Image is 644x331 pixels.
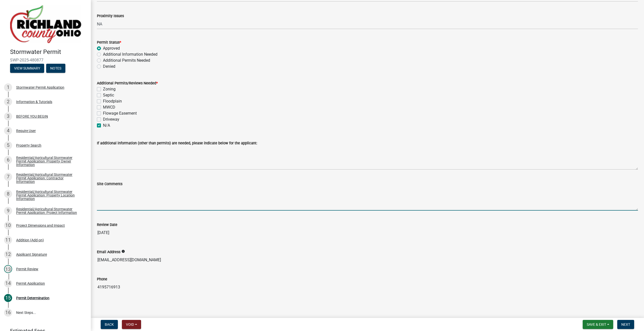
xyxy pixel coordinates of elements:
[16,173,83,183] div: Residential/Agricultural Stormwater Permit Application: Contractor Information
[103,104,115,110] label: MWCD
[4,156,12,164] div: 6
[97,278,107,281] label: Phone
[16,296,49,300] div: Permit Determination
[103,51,157,57] label: Additional Information Needed
[4,221,12,229] div: 10
[4,141,12,149] div: 5
[16,190,83,201] div: Residential/Agricultural Stormwater Permit Application: Property Location Information
[10,67,44,71] wm-modal-confirm: Summary
[16,100,52,104] div: Information & Tutorials
[621,322,630,326] span: Next
[16,253,47,256] div: Applicant Signature
[10,5,81,43] img: Richland County, Ohio
[122,320,141,329] button: Void
[4,279,12,287] div: 14
[16,144,41,147] div: Property Search
[16,156,83,167] div: Residential/Agricultural Stormwater Permit Application: Property Owner Information
[16,129,36,133] div: Require User
[16,282,45,285] div: Permit Application
[4,112,12,120] div: 3
[97,82,158,85] label: Additional Permits/Reviews Needed
[103,86,116,92] label: Zoning
[103,45,120,51] label: Approved
[10,64,44,73] button: View Summary
[617,320,634,329] button: Next
[4,250,12,258] div: 12
[97,223,117,227] label: Review Date
[103,63,115,70] label: Denied
[4,265,12,273] div: 13
[4,294,12,302] div: 15
[103,122,110,128] label: N/A
[4,190,12,198] div: 8
[10,48,87,56] h4: Stormwater Permit
[46,64,65,73] button: Notes
[103,110,137,116] label: Flowage Easement
[16,115,48,118] div: BEFORE YOU BEGIN
[4,207,12,215] div: 9
[97,142,257,145] label: If additional information (other than permits) are needed, please indicate below for the applicant:
[587,322,606,326] span: Save & Exit
[583,320,613,329] button: Save & Exit
[103,57,150,63] label: Additional Permits Needed
[16,207,83,214] div: Residential/Agricultural Stormwater Permit Application: Project Information
[105,322,114,326] span: Back
[4,83,12,91] div: 1
[16,86,64,89] div: Stormwater Permit Application
[97,250,120,254] label: Email Address
[4,127,12,135] div: 4
[126,322,134,326] span: Void
[4,236,12,244] div: 11
[16,224,65,227] div: Project Dimensions and Impact
[16,267,38,271] div: Permit Review
[46,67,65,71] wm-modal-confirm: Notes
[101,320,118,329] button: Back
[10,58,81,62] span: SWP-2025-480877
[97,41,121,44] label: Permit Status
[97,182,122,186] label: Site Comments
[4,173,12,181] div: 7
[4,309,12,317] div: 16
[16,238,44,242] div: Addition (Add-on)
[4,98,12,106] div: 2
[103,98,122,104] label: Floodplain
[103,116,119,122] label: Driveway
[121,250,125,253] i: info
[103,92,114,98] label: Septic
[97,14,124,18] label: Proximity Issues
